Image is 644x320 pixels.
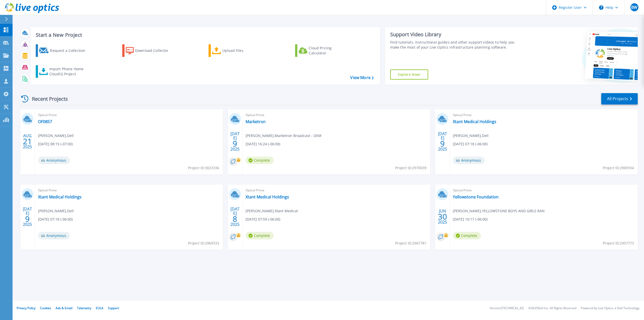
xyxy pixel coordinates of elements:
[230,207,240,226] div: [DATE] 2025
[581,307,639,310] li: Powered by Live Optics, a Dell Technology
[395,165,426,171] span: Project ID: 2970039
[233,141,237,146] span: 9
[246,208,298,214] span: [PERSON_NAME] , Xtant Medical
[56,306,72,310] a: Ads & Email
[222,46,263,56] div: Upload Files
[233,217,237,221] span: 8
[19,93,75,105] div: Recent Projects
[108,306,119,310] a: Support
[122,44,178,57] a: Download Collector
[350,75,374,80] a: View More
[23,139,32,144] span: 21
[453,119,496,124] a: Xtant Medical Holdings
[50,46,90,56] div: Request a Collection
[453,112,635,118] span: Optical Prime
[188,240,219,246] span: Project ID: 2969333
[38,194,82,199] a: Xtant Medical Holdings
[36,32,374,38] h3: Start a New Project
[453,208,545,214] span: [PERSON_NAME] , YELLOWSTONE BOYS AND GIRLS RAN
[490,307,524,310] li: Version: [TECHNICAL_ID]
[209,44,265,57] a: Upload Files
[453,217,488,222] span: [DATE] 10:17 (-06:00)
[440,141,445,146] span: 9
[135,46,175,56] div: Download Collector
[38,141,73,147] span: [DATE] 08:15 (-07:00)
[309,46,349,56] div: Cloud Pricing Calculator
[453,188,635,193] span: Optical Prime
[188,165,219,171] span: Project ID: 3023336
[246,188,427,193] span: Optical Prime
[438,207,447,226] div: JUN 2025
[23,132,32,151] div: AUG 2025
[17,306,35,310] a: Privacy Policy
[246,217,280,222] span: [DATE] 07:59 (-06:00)
[77,306,91,310] a: Telemetry
[38,217,73,222] span: [DATE] 07:18 (-06:00)
[390,31,521,38] div: Support Video Library
[36,44,92,57] a: Request a Collection
[438,215,447,219] span: 30
[295,44,351,57] a: Cloud Pricing Calculator
[528,307,576,310] li: © 2025 Dell Inc. All Rights Reserved
[96,306,103,310] a: EULA
[230,132,240,151] div: [DATE] 2025
[246,157,274,164] span: Complete
[246,194,289,199] a: Xtant Medical Holdings
[38,232,70,239] span: Anonymous
[38,157,70,164] span: Anonymous
[603,165,634,171] span: Project ID: 2969334
[395,240,426,246] span: Project ID: 2967781
[49,66,89,77] div: Import Phone Home CloudIQ Project
[246,133,321,138] span: [PERSON_NAME] , Marketron Broadcast - OEM
[601,93,638,104] a: All Projects
[453,133,489,138] span: [PERSON_NAME] , Dell
[453,157,485,164] span: Anonymous
[38,133,74,138] span: [PERSON_NAME] , Dell
[438,132,447,151] div: [DATE] 2025
[246,232,274,239] span: Complete
[38,188,220,193] span: Optical Prime
[40,306,51,310] a: Cookies
[603,240,634,246] span: Project ID: 2957773
[25,217,30,221] span: 9
[38,119,52,124] a: OF0857
[246,119,266,124] a: Marketron
[246,112,427,118] span: Optical Prime
[453,141,488,147] span: [DATE] 07:18 (-06:00)
[23,207,32,226] div: [DATE] 2025
[390,69,428,80] a: Explore Now!
[246,141,280,147] span: [DATE] 16:24 (-06:00)
[38,112,220,118] span: Optical Prime
[631,5,637,9] span: BW
[453,232,481,239] span: Complete
[390,40,521,50] div: Find tutorials, instructional guides and other support videos to help you make the most of your L...
[38,208,74,214] span: [PERSON_NAME] , Dell
[453,194,499,199] a: Yellowstone Foundation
